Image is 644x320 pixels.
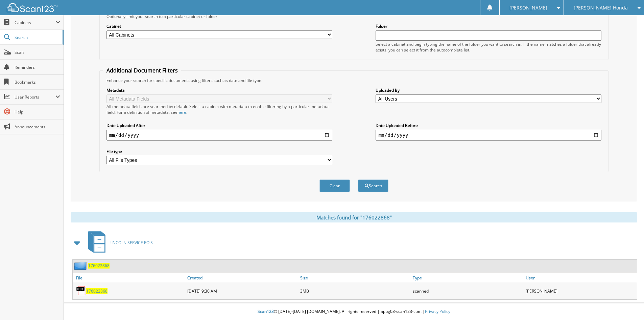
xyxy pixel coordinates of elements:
span: Reminders [15,64,60,70]
div: [PERSON_NAME] [524,284,637,298]
div: 3MB [299,284,411,298]
a: User [524,273,637,282]
div: All metadata fields are searched by default. Select a cabinet with metadata to enable filtering b... [106,104,332,115]
span: Help [15,109,60,115]
div: Select a cabinet and begin typing the name of the folder you want to search in. If the name match... [376,41,601,53]
div: Enhance your search for specific documents using filters such as date and file type. [103,78,605,83]
label: Folder [376,23,601,29]
label: File type [106,149,332,154]
a: 176022868 [88,263,110,269]
img: scan123-logo-white.svg [7,3,57,12]
a: File [73,273,186,282]
div: Matches found for "176022868" [71,212,637,222]
img: PDF.png [76,286,86,296]
label: Date Uploaded After [106,123,332,128]
label: Cabinet [106,23,332,29]
div: Optionally limit your search to a particular cabinet or folder [103,14,605,19]
a: Created [186,273,299,282]
a: Type [411,273,524,282]
input: start [106,130,332,141]
a: Privacy Policy [425,308,450,314]
a: 176022868 [86,288,108,294]
img: folder2.png [74,261,88,270]
span: Scan123 [258,308,274,314]
span: Search [15,35,59,40]
a: LINCOLN SERVICE RO'S [84,229,153,256]
span: LINCOLN SERVICE RO'S [110,240,153,246]
iframe: Chat Widget [610,287,644,320]
a: Size [299,273,411,282]
a: here [177,109,186,115]
span: Announcements [15,124,60,130]
span: Cabinets [15,20,55,25]
span: [PERSON_NAME] Honda [574,6,628,10]
span: User Reports [15,94,55,100]
button: Search [358,179,388,192]
div: © [DATE]-[DATE] [DOMAIN_NAME]. All rights reserved | appg03-scan123-com | [64,303,644,320]
label: Date Uploaded Before [376,123,601,128]
span: [PERSON_NAME] [509,6,547,10]
span: Scan [15,49,60,55]
input: end [376,130,601,141]
div: [DATE] 9:30 AM [186,284,299,298]
label: Uploaded By [376,87,601,93]
legend: Additional Document Filters [103,67,181,74]
button: Clear [319,179,350,192]
label: Metadata [106,87,332,93]
span: Bookmarks [15,79,60,85]
div: scanned [411,284,524,298]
